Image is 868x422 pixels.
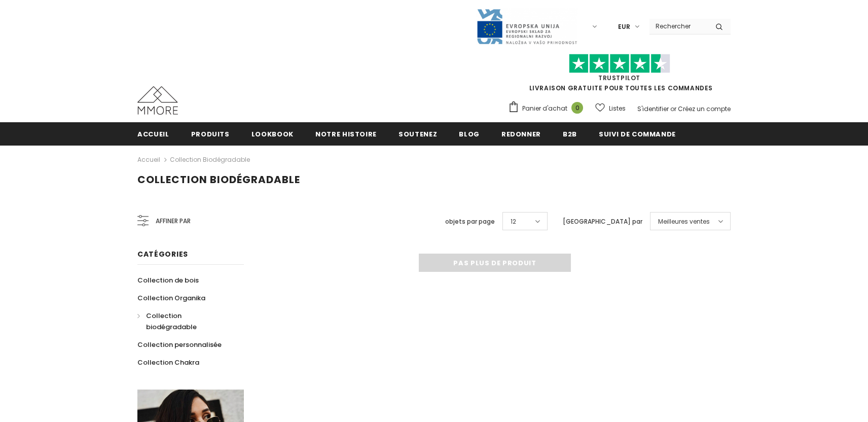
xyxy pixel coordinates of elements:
[191,122,230,145] a: Produits
[137,172,300,187] span: Collection biodégradable
[637,104,669,113] a: S'identifier
[156,216,191,227] span: Affiner par
[476,22,577,30] a: Javni Razpis
[251,129,294,139] span: Lookbook
[599,129,676,139] span: Suivi de commande
[137,86,178,115] img: Cas MMORE
[137,249,188,259] span: Catégories
[315,122,377,145] a: Notre histoire
[137,154,160,166] a: Accueil
[595,99,626,117] a: Listes
[508,101,588,116] a: Panier d'achat 0
[170,155,250,164] a: Collection biodégradable
[146,311,197,332] span: Collection biodégradable
[459,129,480,139] span: Blog
[501,129,541,139] span: Redonner
[563,122,577,145] a: B2B
[571,102,583,114] span: 0
[563,217,642,227] label: [GEOGRAPHIC_DATA] par
[137,271,199,289] a: Collection de bois
[609,103,626,114] span: Listes
[511,217,516,227] span: 12
[508,58,731,92] span: LIVRAISON GRATUITE POUR TOUTES LES COMMANDES
[445,217,495,227] label: objets par page
[658,217,710,227] span: Meilleures ventes
[399,122,437,145] a: soutenez
[569,54,670,74] img: Faites confiance aux étoiles pilotes
[618,22,630,32] span: EUR
[501,122,541,145] a: Redonner
[599,122,676,145] a: Suivi de commande
[137,307,233,336] a: Collection biodégradable
[670,104,676,113] span: or
[137,336,222,354] a: Collection personnalisée
[137,354,199,371] a: Collection Chakra
[315,129,377,139] span: Notre histoire
[191,129,230,139] span: Produits
[459,122,480,145] a: Blog
[137,275,199,285] span: Collection de bois
[476,8,577,45] img: Javni Razpis
[678,104,731,113] a: Créez un compte
[137,129,169,139] span: Accueil
[522,103,567,114] span: Panier d'achat
[137,122,169,145] a: Accueil
[137,340,222,349] span: Collection personnalisée
[563,129,577,139] span: B2B
[649,19,708,33] input: Search Site
[137,293,205,303] span: Collection Organika
[137,289,205,307] a: Collection Organika
[598,74,640,82] a: TrustPilot
[251,122,294,145] a: Lookbook
[137,358,199,367] span: Collection Chakra
[399,129,437,139] span: soutenez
